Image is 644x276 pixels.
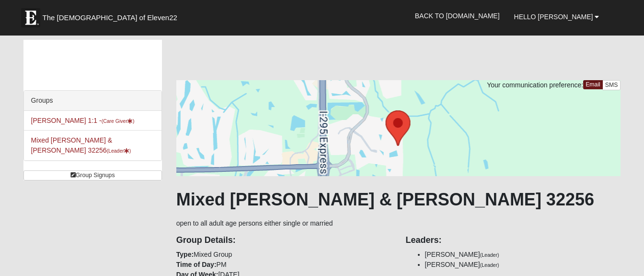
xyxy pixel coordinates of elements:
a: Back to [DOMAIN_NAME] [408,4,507,28]
a: The [DEMOGRAPHIC_DATA] of Eleven22 [16,3,208,27]
a: SMS [602,80,621,90]
strong: Type: [176,251,194,258]
span: Your communication preference: [487,81,583,89]
div: Groups [24,91,161,111]
span: Hello [PERSON_NAME] [514,13,593,21]
small: (Leader ) [107,148,131,154]
small: (Leader) [480,252,499,258]
a: [PERSON_NAME] 1:1 -(Care Giver) [31,117,135,124]
small: (Care Giver ) [102,118,135,124]
h1: Mixed [PERSON_NAME] & [PERSON_NAME] 32256 [176,189,621,210]
a: Email [583,80,603,89]
a: Group Signups [23,170,162,180]
span: The [DEMOGRAPHIC_DATA] of Eleven22 [43,13,177,23]
h4: Group Details: [176,235,391,246]
img: Eleven22 logo [21,8,40,27]
li: [PERSON_NAME] [425,250,621,260]
a: Mixed [PERSON_NAME] & [PERSON_NAME] 32256(Leader) [31,136,131,154]
h4: Leaders: [406,235,621,246]
a: Hello [PERSON_NAME] [507,5,607,29]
